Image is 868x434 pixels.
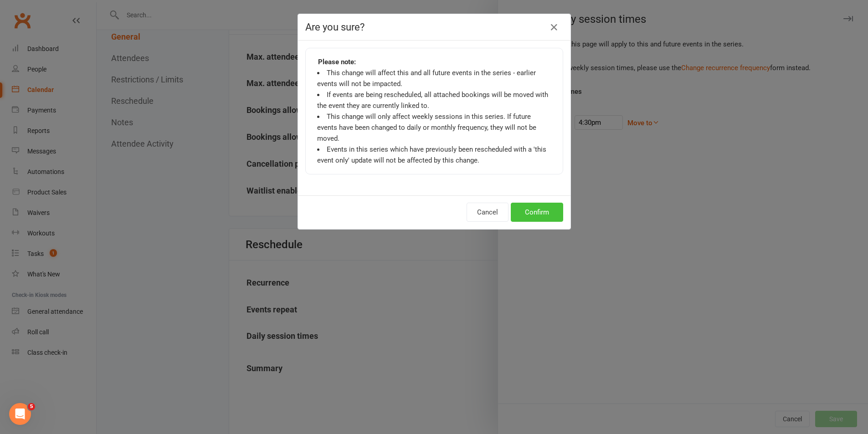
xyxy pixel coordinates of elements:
[28,403,35,410] span: 5
[317,89,551,111] li: If events are being rescheduled, all attached bookings will be moved with the event they are curr...
[9,403,31,425] iframe: Intercom live chat
[317,144,551,166] li: Events in this series which have previously been rescheduled with a 'this event only' update will...
[317,111,551,144] li: This change will only affect weekly sessions in this series. If future events have been changed t...
[305,21,563,33] h4: Are you sure?
[511,203,563,222] button: Confirm
[317,67,551,89] li: This change will affect this and all future events in the series - earlier events will not be imp...
[467,203,508,222] button: Cancel
[547,20,561,35] button: Close
[318,56,356,67] strong: Please note:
